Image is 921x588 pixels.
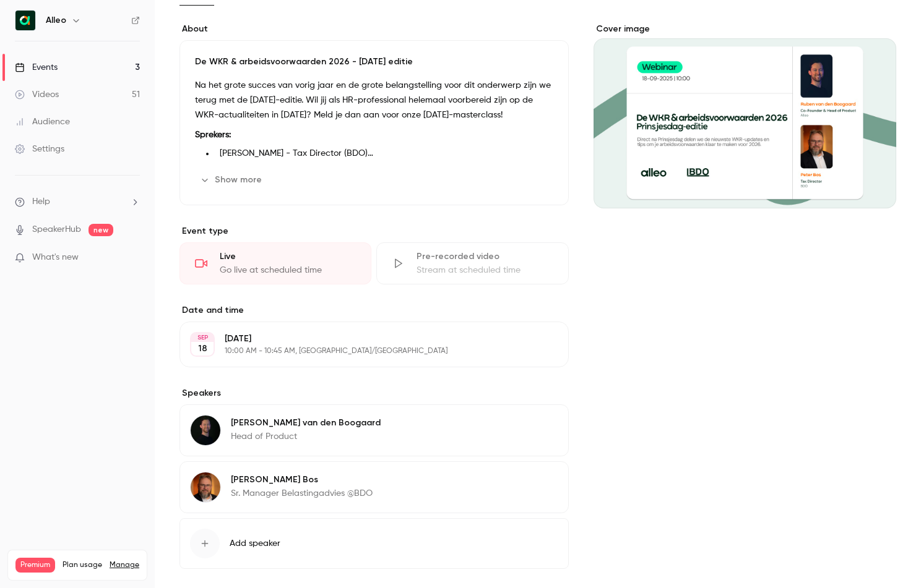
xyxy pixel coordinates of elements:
div: Live [220,250,356,263]
a: Manage [110,560,139,570]
span: What's new [32,251,79,264]
span: Help [32,195,50,208]
span: Plan usage [63,560,102,570]
li: [PERSON_NAME] - Tax Director (BDO) [215,147,553,160]
li: help-dropdown-opener [15,195,140,208]
div: Pre-recorded video [417,250,553,263]
button: Add speaker [179,518,569,569]
div: Go live at scheduled time [220,264,356,276]
section: Cover image [594,23,896,208]
p: De WKR & arbeidsvoorwaarden 2026 - [DATE] editie [195,56,553,68]
span: new [89,224,113,236]
p: Na het grote succes van vorig jaar en de grote belangstelling voor dit onderwerp zijn we terug me... [195,78,553,122]
div: Pre-recorded videoStream at scheduled time [376,242,568,284]
img: Peter Bos [191,472,220,502]
label: Speakers [179,387,569,399]
div: Events [15,61,58,74]
div: LiveGo live at scheduled time [179,242,371,284]
a: SpeakerHub [32,223,81,236]
button: Show more [195,170,269,190]
label: Date and time [179,304,569,317]
p: 18 [198,343,207,355]
div: Peter Bos[PERSON_NAME] BosSr. Manager Belastingadvies @BDO [179,461,569,513]
div: SEP [191,333,214,342]
p: Event type [179,225,569,237]
img: Alleo [15,11,35,30]
div: Ruben van den Boogaard[PERSON_NAME] van den BoogaardHead of Product [179,404,569,456]
p: [DATE] [225,333,503,345]
strong: Sprekers: [195,130,231,139]
h6: Alleo [46,14,66,27]
p: 10:00 AM - 10:45 AM, [GEOGRAPHIC_DATA]/[GEOGRAPHIC_DATA] [225,346,503,356]
img: Ruben van den Boogaard [191,415,220,445]
label: Cover image [594,23,896,35]
div: Videos [15,88,59,101]
p: Sr. Manager Belastingadvies @BDO [231,487,373,500]
span: Add speaker [230,537,280,550]
label: About [179,23,569,35]
div: Audience [15,116,70,128]
div: Settings [15,143,64,155]
p: [PERSON_NAME] van den Boogaard [231,417,381,429]
div: Stream at scheduled time [417,264,553,276]
span: Premium [15,558,55,573]
p: Head of Product [231,430,381,443]
p: [PERSON_NAME] Bos [231,474,373,486]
